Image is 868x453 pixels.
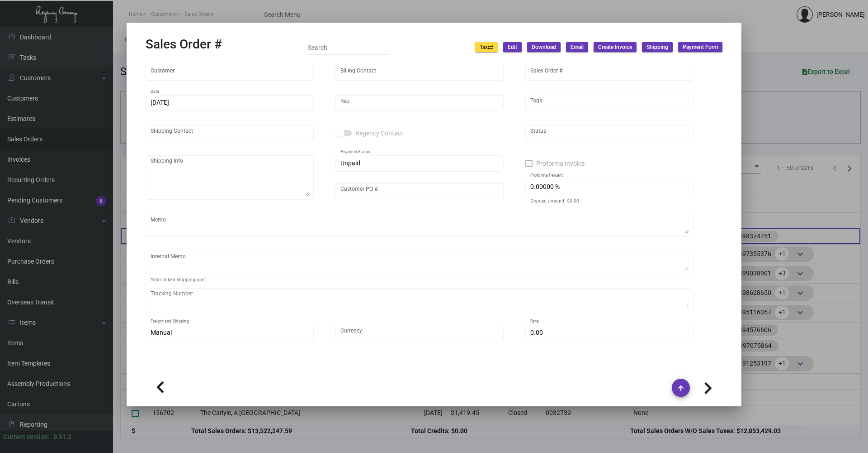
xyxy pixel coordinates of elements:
[642,42,673,52] button: Shipping
[340,159,360,167] span: Unpaid
[678,42,722,52] button: Payment Form
[594,42,637,52] button: Create Invoice
[151,329,172,336] span: Manual
[151,277,207,283] mat-hint: Total linked shipping cost:
[646,43,668,51] span: Shipping
[566,42,588,52] button: Email
[571,43,584,51] span: Email
[475,42,498,52] button: Tax
[532,43,556,51] span: Download
[527,42,561,52] button: Download
[53,432,71,442] div: 0.51.2
[355,128,403,139] span: Regency Contact
[4,432,50,442] div: Current version:
[683,43,718,51] span: Payment Form
[503,42,522,52] button: Edit
[530,198,579,204] mat-hint: Deposit amount: $0.00
[146,37,222,52] h2: Sales Order #
[508,43,517,51] span: Edit
[536,158,585,169] span: Proforma Invoice
[480,43,493,51] span: Tax
[598,43,632,51] span: Create Invoice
